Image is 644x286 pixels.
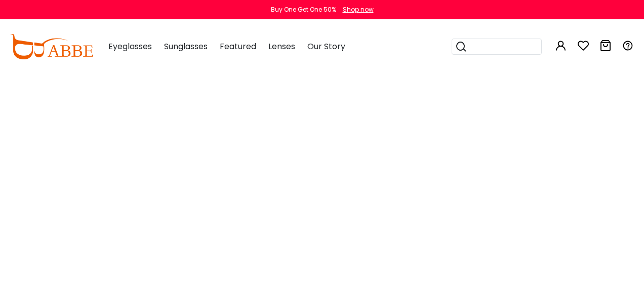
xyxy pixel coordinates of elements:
span: Our Story [307,41,345,52]
span: Lenses [268,41,295,52]
span: Sunglasses [164,41,208,52]
img: abbeglasses.com [10,34,93,59]
span: Featured [220,41,256,52]
div: Shop now [343,5,374,14]
span: Eyeglasses [108,41,152,52]
a: Shop now [338,5,374,14]
div: Buy One Get One 50% [271,5,336,14]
